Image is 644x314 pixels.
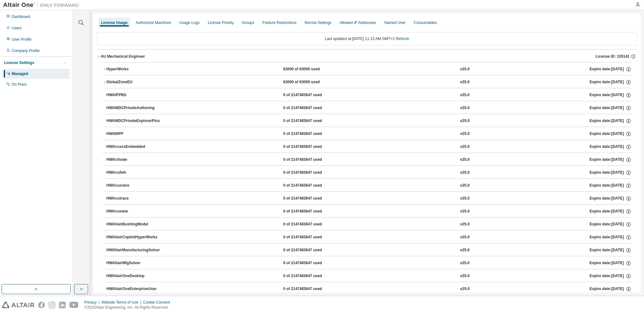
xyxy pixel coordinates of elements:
div: Expire date: [DATE] [590,67,631,72]
div: On Prem [12,82,27,87]
div: Expire date: [DATE] [590,235,631,240]
div: Expire date: [DATE] [590,131,631,137]
div: 0 of 2147483647 used [283,144,340,150]
div: 0 of 2147483647 used [283,183,340,189]
div: Expire date: [DATE] [590,286,631,292]
button: GlobalZoneEU63000 of 63000 usedv25.0Expire date:[DATE] [103,75,631,89]
img: facebook.svg [38,302,45,308]
div: 0 of 2147483647 used [283,260,340,266]
div: HWAltairBushingModel [106,222,163,227]
div: v25.0 [460,196,469,201]
div: HWAltairManufacturingSolver [106,247,163,253]
div: HWAcufwh [106,170,163,176]
div: Expire date: [DATE] [590,222,631,227]
div: 0 of 2147483647 used [283,222,340,227]
div: License Settings [4,60,34,65]
div: Authorized Machines [136,20,171,25]
div: Privacy [84,300,101,305]
div: Feature Restrictions [263,20,296,25]
div: v25.0 [460,170,469,176]
img: instagram.svg [49,302,55,308]
div: HWAltairOneDesktop [106,273,163,279]
div: 63000 of 63000 used [283,79,340,85]
div: Allowed IP Addresses [340,20,376,25]
div: Expire date: [DATE] [590,183,631,189]
div: Expire date: [DATE] [590,144,631,150]
button: HWAltairOneDesktop0 of 2147483647 usedv25.0Expire date:[DATE] [106,269,631,283]
div: 0 of 2147483647 used [283,209,340,214]
div: 0 of 2147483647 used [283,105,340,111]
div: v25.0 [460,131,469,137]
button: HWAltairManufacturingSolver0 of 2147483647 usedv25.0Expire date:[DATE] [106,243,631,257]
div: HWAccessEmbedded [106,144,163,150]
div: License Usage [101,20,128,25]
button: HWAMDCPrivateAuthoring0 of 2147483647 usedv25.0Expire date:[DATE] [106,101,631,115]
div: Usage Logs [179,20,200,25]
div: HWAcusolve [106,183,163,189]
div: Expire date: [DATE] [590,92,631,98]
div: v25.0 [460,286,469,292]
div: v25.0 [460,273,469,279]
button: HWAcuview0 of 2147483647 usedv25.0Expire date:[DATE] [106,205,631,218]
div: HWAltairOneEnterpriseUser [106,286,163,292]
div: Expire date: [DATE] [590,105,631,111]
div: Expire date: [DATE] [590,260,631,266]
div: 0 of 2147483647 used [283,286,340,292]
button: HWAltairBushingModel0 of 2147483647 usedv25.0Expire date:[DATE] [106,218,631,231]
button: HWAIFPBS0 of 2147483647 usedv25.0Expire date:[DATE] [106,88,631,102]
div: 0 of 2147483647 used [283,131,340,137]
button: HWAWPF0 of 2147483647 usedv25.0Expire date:[DATE] [106,127,631,141]
button: HWAltairMfgSolver0 of 2147483647 usedv25.0Expire date:[DATE] [106,256,631,270]
div: HWAMDCPrivateExplorerPlus [106,118,163,124]
div: 0 of 2147483647 used [283,247,340,253]
div: Expire date: [DATE] [590,247,631,253]
div: v25.0 [460,144,469,150]
div: Expire date: [DATE] [590,209,631,214]
div: License Priority [208,20,234,25]
div: HWAltairMfgSolver [106,260,163,266]
button: HWAcufwh0 of 2147483647 usedv25.0Expire date:[DATE] [106,166,631,180]
div: Expire date: [DATE] [590,273,631,279]
div: Consumables [414,20,437,25]
div: v25.0 [460,247,469,253]
div: 0 of 2147483647 used [283,273,340,279]
span: License ID: 135141 [596,54,629,59]
img: altair_logo.svg [2,302,34,308]
div: 0 of 2147483647 used [283,170,340,176]
div: HWAWPF [106,131,163,137]
button: AU Mechanical EngineerLicense ID: 135141 [97,49,637,63]
button: HWAccessEmbedded0 of 2147483647 usedv25.0Expire date:[DATE] [106,140,631,154]
div: 0 of 2147483647 used [283,157,340,163]
div: v25.0 [460,92,469,98]
div: v25.0 [460,209,469,214]
div: HWActivate [106,157,163,163]
div: Groups [242,20,254,25]
button: HyperWorks63000 of 63000 usedv25.0Expire date:[DATE] [103,62,631,76]
div: HyperWorks [106,67,163,72]
button: HWAltairCopilotHyperWorks0 of 2147483647 usedv25.0Expire date:[DATE] [106,230,631,244]
div: 0 of 2147483647 used [283,92,340,98]
div: Company Profile [12,48,40,53]
div: Last updated at: [DATE] 11:13 AM GMT+2 [97,32,637,45]
div: HWAIFPBS [106,92,163,98]
div: Managed [12,71,28,76]
div: v25.0 [460,79,469,85]
div: 0 of 2147483647 used [283,118,340,124]
img: Altair One [3,2,82,8]
img: youtube.svg [69,302,79,308]
div: v25.0 [460,235,469,240]
div: Expire date: [DATE] [590,170,631,176]
div: v25.0 [460,183,469,189]
div: User Profile [12,37,32,42]
button: HWAcusolve0 of 2147483647 usedv25.0Expire date:[DATE] [106,179,631,193]
div: 63000 of 63000 used [283,67,340,72]
div: Borrow Settings [305,20,331,25]
div: v25.0 [460,105,469,111]
p: © 2025 Altair Engineering, Inc. All Rights Reserved. [84,305,174,310]
div: HWAcuview [106,209,163,214]
div: AU Mechanical Engineer [101,54,145,59]
div: 0 of 2147483647 used [283,196,340,201]
div: v25.0 [460,260,469,266]
div: HWAcutrace [106,196,163,201]
button: HWActivate0 of 2147483647 usedv25.0Expire date:[DATE] [106,153,631,167]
